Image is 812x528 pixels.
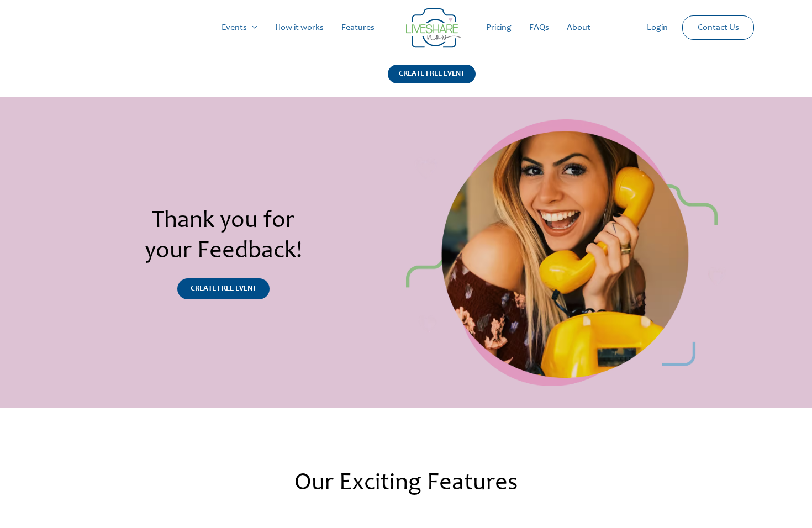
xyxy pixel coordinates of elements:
a: How it works [266,10,333,45]
h2: Our Exciting Features [6,469,806,499]
a: About [558,10,599,45]
a: Features [333,10,383,45]
a: CREATE FREE EVENT [177,278,270,299]
nav: Site Navigation [19,10,793,45]
div: CREATE FREE EVENT [388,65,476,83]
h2: Thank you for your Feedback! [41,207,407,267]
a: Contact Us [689,16,748,39]
a: FAQs [520,10,558,45]
img: Group 14 | Live Photo Slideshow for Events | Create Free Events Album for Any Occasion [406,8,461,48]
a: Events [213,10,266,45]
a: Pricing [477,10,520,45]
span: CREATE FREE EVENT [191,285,256,293]
a: Login [638,10,677,45]
img: banner-feedback-positive | Live Photo Slideshow for Events | Create Free Events Album for Any Occ... [406,119,726,386]
a: CREATE FREE EVENT [388,65,476,97]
